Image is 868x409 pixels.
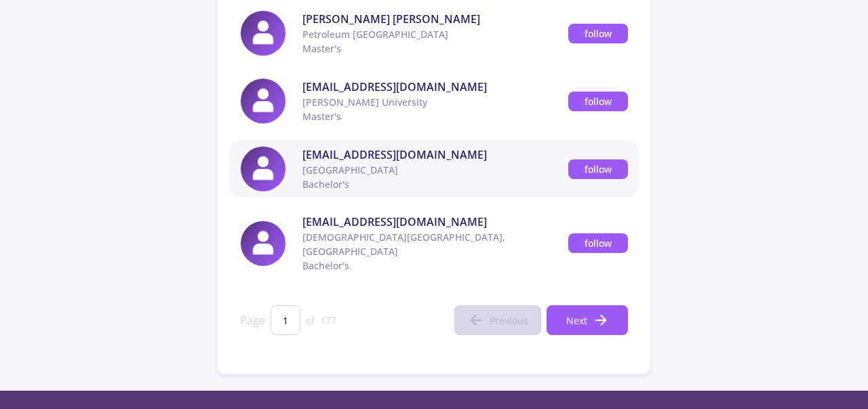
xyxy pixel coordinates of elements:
[229,208,639,278] a: [EMAIL_ADDRESS][DOMAIN_NAME][DEMOGRAPHIC_DATA][GEOGRAPHIC_DATA], [GEOGRAPHIC_DATA]Bachelor'sfollow
[302,41,568,56] span: Master's
[229,5,639,62] a: [PERSON_NAME] [PERSON_NAME]Petroleum [GEOGRAPHIC_DATA]Master'sfollow
[240,312,265,328] span: Page
[229,140,639,197] a: [EMAIL_ADDRESS][DOMAIN_NAME][GEOGRAPHIC_DATA]Bachelor'sfollow
[568,92,628,111] button: follow
[302,79,568,95] span: [EMAIL_ADDRESS][DOMAIN_NAME]
[320,313,336,328] span: 177
[302,27,568,41] span: Petroleum [GEOGRAPHIC_DATA]
[306,313,315,328] span: of
[568,233,628,253] button: follow
[302,230,568,258] span: [DEMOGRAPHIC_DATA][GEOGRAPHIC_DATA], [GEOGRAPHIC_DATA]
[302,147,568,163] span: [EMAIL_ADDRESS][DOMAIN_NAME]
[229,73,639,130] a: [EMAIL_ADDRESS][DOMAIN_NAME][PERSON_NAME] UniversityMaster'sfollow
[490,313,528,328] span: Previous
[568,24,628,43] button: follow
[302,258,568,273] span: Bachelor's
[302,177,568,191] span: Bachelor's
[547,305,628,335] button: Next
[454,305,541,335] button: Previous
[566,313,587,328] span: Next
[302,163,568,177] span: [GEOGRAPHIC_DATA]
[302,214,568,230] span: [EMAIL_ADDRESS][DOMAIN_NAME]
[568,159,628,179] button: follow
[302,11,568,27] span: [PERSON_NAME] [PERSON_NAME]
[302,95,568,109] span: [PERSON_NAME] University
[302,109,568,123] span: Master's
